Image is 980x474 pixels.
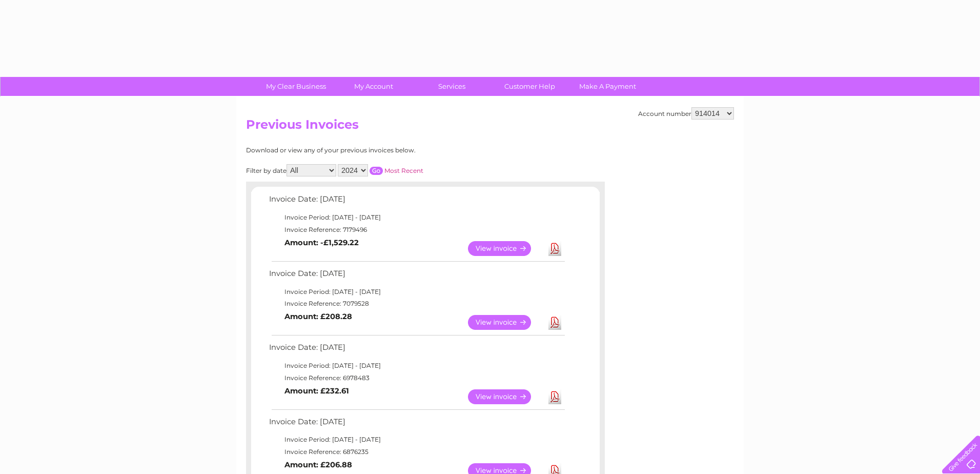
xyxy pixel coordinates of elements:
[267,446,566,458] td: Invoice Reference: 6876235
[254,77,338,96] a: My Clear Business
[267,372,566,384] td: Invoice Reference: 6978483
[267,224,566,236] td: Invoice Reference: 7179496
[548,389,561,404] a: Download
[332,77,416,96] a: My Account
[384,167,423,174] a: Most Recent
[468,241,543,256] a: View
[267,211,566,224] td: Invoice Period: [DATE] - [DATE]
[246,164,515,176] div: Filter by date
[267,341,566,360] td: Invoice Date: [DATE]
[410,77,494,96] a: Services
[246,117,734,137] h2: Previous Invoices
[548,315,561,330] a: Download
[267,298,566,310] td: Invoice Reference: 7079528
[267,267,566,286] td: Invoice Date: [DATE]
[284,312,352,321] b: Amount: £208.28
[565,77,650,96] a: Make A Payment
[267,360,566,372] td: Invoice Period: [DATE] - [DATE]
[487,77,572,96] a: Customer Help
[468,315,543,330] a: View
[468,389,543,404] a: View
[267,192,566,211] td: Invoice Date: [DATE]
[267,415,566,434] td: Invoice Date: [DATE]
[267,286,566,298] td: Invoice Period: [DATE] - [DATE]
[284,238,359,247] b: Amount: -£1,529.22
[284,460,352,469] b: Amount: £206.88
[267,433,566,446] td: Invoice Period: [DATE] - [DATE]
[284,386,349,396] b: Amount: £232.61
[638,107,734,120] div: Account number
[246,147,515,154] div: Download or view any of your previous invoices below.
[548,241,561,256] a: Download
